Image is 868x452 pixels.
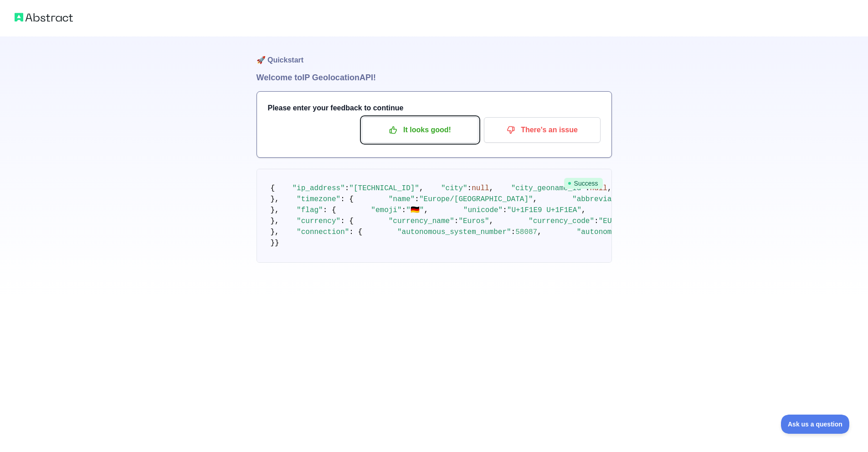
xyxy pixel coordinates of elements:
span: : { [340,195,354,203]
p: There's an issue [491,122,594,138]
span: "connection" [297,228,349,236]
span: , [607,184,612,192]
span: "autonomous_system_number" [397,228,511,236]
span: "timezone" [297,195,340,203]
span: "U+1F1E9 U+1F1EA" [507,206,581,214]
span: "flag" [297,206,323,214]
p: It looks good! [369,122,472,138]
span: "unicode" [463,206,503,214]
span: "EUR" [599,217,621,225]
span: , [533,195,538,203]
span: "currency" [297,217,340,225]
h1: Welcome to IP Geolocation API! [257,71,612,84]
span: "name" [389,195,415,203]
span: "currency_name" [389,217,454,225]
span: : { [349,228,362,236]
span: "city_geoname_id" [511,184,586,192]
img: Abstract logo [15,11,73,24]
span: "ip_address" [293,184,345,192]
span: "Euros" [458,217,489,225]
span: , [581,206,586,214]
span: "🇩🇪" [406,206,424,214]
button: It looks good! [362,117,478,143]
span: : [454,217,459,225]
span: "city" [441,184,467,192]
span: , [419,184,424,192]
button: There's an issue [484,117,601,143]
h1: 🚀 Quickstart [257,36,612,71]
span: "currency_code" [529,217,594,225]
span: : [402,206,406,214]
span: "Europe/[GEOGRAPHIC_DATA]" [419,195,533,203]
span: , [424,206,428,214]
span: : [511,228,516,236]
span: : [467,184,472,192]
span: , [489,217,494,225]
span: null [472,184,489,192]
iframe: Toggle Customer Support [781,415,850,434]
span: : { [340,217,354,225]
span: "abbreviation" [572,195,633,203]
span: Success [564,178,603,189]
span: { [271,184,275,192]
span: "[TECHNICAL_ID]" [349,184,419,192]
span: "autonomous_system_organization" [577,228,717,236]
span: : { [323,206,336,214]
span: 58087 [515,228,537,236]
span: , [489,184,494,192]
span: : [503,206,507,214]
span: : [594,217,599,225]
h3: Please enter your feedback to continue [268,103,601,114]
span: : [415,195,419,203]
span: , [537,228,542,236]
span: "emoji" [371,206,401,214]
span: : [345,184,349,192]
